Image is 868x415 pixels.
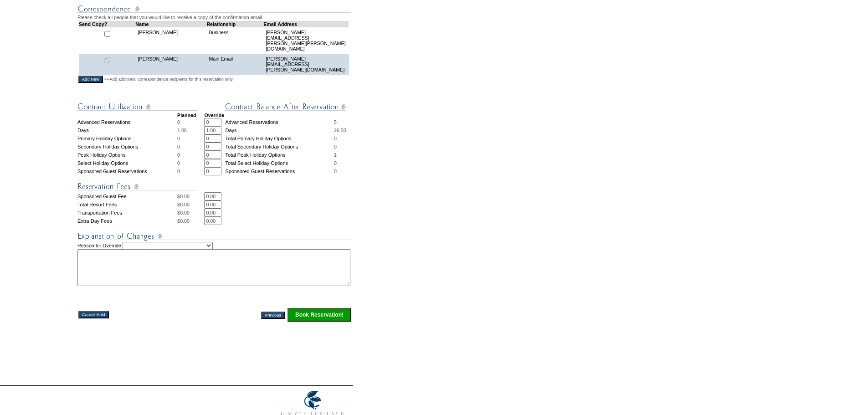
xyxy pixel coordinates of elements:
[263,54,349,75] td: [PERSON_NAME][EMAIL_ADDRESS][PERSON_NAME][DOMAIN_NAME]
[77,118,177,126] td: Advanced Reservations
[104,77,234,82] span: <--Add additional correspondence recipients for this reservation only.
[77,126,177,134] td: Days
[77,143,177,151] td: Secondary Holiday Options
[334,152,337,158] span: 1
[177,192,204,200] td: $
[77,200,177,209] td: Total Resort Fees
[177,217,204,225] td: $
[177,209,204,217] td: $
[177,152,180,158] span: 0
[77,231,351,242] img: Explanation of Changes
[334,160,337,166] span: 0
[177,128,187,133] span: 1.00
[204,113,224,118] strong: Override
[261,312,285,319] input: Previous
[177,169,180,174] span: 0
[77,209,177,217] td: Transportation Fees
[177,200,204,209] td: $
[225,101,346,113] img: Contract Balance After Reservation
[334,119,337,125] span: 5
[225,151,334,159] td: Total Peak Holiday Options
[77,167,177,175] td: Sponsored Guest Reservations
[177,113,196,118] strong: Planned
[77,181,198,192] img: Reservation Fees
[180,218,190,224] span: 0.00
[177,144,180,149] span: 0
[180,194,190,199] span: 0.00
[206,21,263,27] td: Relationship
[77,134,177,143] td: Primary Holiday Options
[77,151,177,159] td: Peak Holiday Options
[334,128,346,133] span: 26.50
[177,119,180,125] span: 0
[334,169,337,174] span: 0
[78,311,109,318] input: Cancel Hold
[206,54,263,75] td: Main Email
[78,76,103,83] input: Add New
[77,101,198,113] img: Contract Utilization
[77,192,177,200] td: Sponsored Guest Fee
[77,242,352,286] td: Reason for Override:
[263,21,349,27] td: Email Address
[225,143,334,151] td: Total Secondary Holiday Options
[263,27,349,54] td: [PERSON_NAME][EMAIL_ADDRESS][PERSON_NAME][PERSON_NAME][DOMAIN_NAME]
[225,118,334,126] td: Advanced Reservations
[180,210,190,215] span: 0.00
[334,136,337,141] span: 0
[225,159,334,167] td: Total Select Holiday Options
[225,126,334,134] td: Days
[77,159,177,167] td: Select Holiday Options
[135,54,206,75] td: [PERSON_NAME]
[288,308,351,322] input: Click this button to finalize your reservation.
[177,160,180,166] span: 0
[135,27,206,54] td: [PERSON_NAME]
[77,15,263,20] span: Please check all people that you would like to receive a copy of the confirmation email.
[225,134,334,143] td: Total Primary Holiday Options
[135,21,206,27] td: Name
[180,202,190,207] span: 0.00
[334,144,337,149] span: 0
[177,136,180,141] span: 0
[225,167,334,175] td: Sponsored Guest Reservations
[77,217,177,225] td: Extra Day Fees
[206,27,263,54] td: Business
[79,21,136,27] td: Send Copy?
